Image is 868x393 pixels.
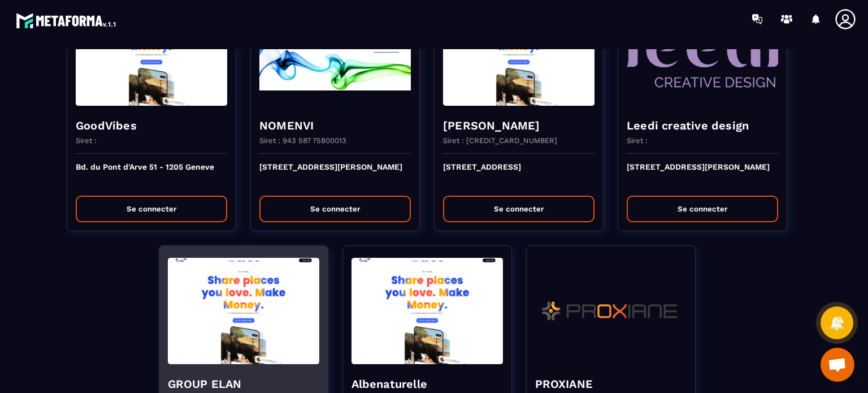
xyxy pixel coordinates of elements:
p: [STREET_ADDRESS][PERSON_NAME] [627,162,778,187]
img: logo [16,10,118,31]
img: funnel-background [351,254,503,368]
p: Siret : [76,136,97,145]
img: funnel-background [168,254,319,368]
button: Se connecter [627,196,778,222]
button: Se connecter [443,196,594,222]
h4: NOMENVI [259,118,411,133]
a: Ouvrir le chat [821,348,854,382]
p: Siret : [627,136,648,145]
h4: GROUP ELAN [168,376,319,392]
img: funnel-background [535,254,687,368]
p: [STREET_ADDRESS] [443,162,594,187]
p: Bd. du Pont d'Arve 51 - 1205 Geneve [76,162,227,187]
button: Se connecter [259,196,411,222]
p: Siret : [CREDIT_CARD_NUMBER] [443,136,557,145]
h4: Albenaturelle [351,376,503,392]
button: Se connecter [76,196,227,222]
h4: Leedi creative design [627,118,778,133]
p: Siret : 943 587 75800013 [259,136,346,145]
h4: PROXIANE [535,376,687,392]
h4: GoodVibes [76,118,227,133]
h4: [PERSON_NAME] [443,118,594,133]
p: [STREET_ADDRESS][PERSON_NAME] [259,162,411,187]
